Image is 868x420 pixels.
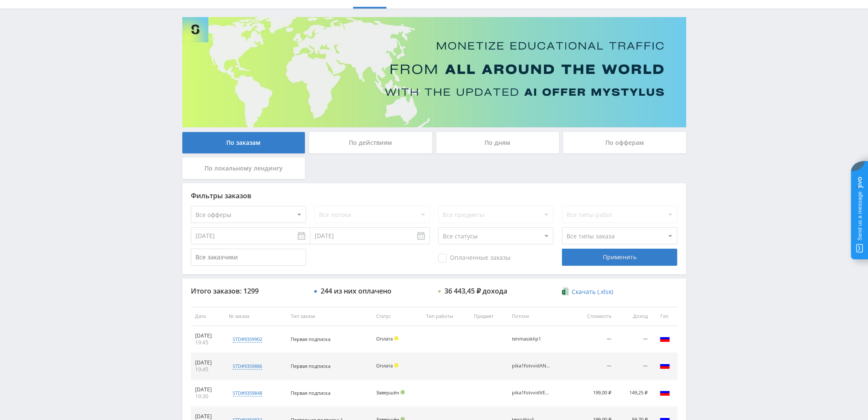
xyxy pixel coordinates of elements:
[571,353,616,380] td: —
[233,336,262,343] div: std#9359902
[309,132,432,153] div: По действиям
[615,307,652,326] th: Доход
[436,132,559,153] div: По дням
[195,366,221,373] div: 19:45
[182,132,305,153] div: По заказам
[660,333,670,344] img: rus.png
[195,339,221,346] div: 19:45
[562,249,677,266] div: Применить
[191,307,225,326] th: Дата
[195,359,221,366] div: [DATE]
[291,390,330,396] span: Первая подписка
[562,288,613,296] a: Скачать (.xlsx)
[508,307,571,326] th: Потоки
[438,254,511,262] span: Оплаченные заказы
[652,307,678,326] th: Гео
[422,307,470,326] th: Тип работы
[291,336,330,342] span: Первая подписка
[571,307,616,326] th: Стоимость
[233,390,262,397] div: std#9359848
[291,363,330,369] span: Первая подписка
[394,336,398,341] span: Холд
[182,17,686,127] img: Banner
[512,336,550,342] div: tenmassklip1
[512,363,550,369] div: pika1fotvvidANIM
[562,287,569,296] img: xlsx
[195,413,221,420] div: [DATE]
[394,363,398,367] span: Холд
[376,335,393,342] span: Оплата
[195,332,221,339] div: [DATE]
[563,132,686,153] div: По офферам
[286,307,372,326] th: Тип заказа
[571,380,616,407] td: 199,00 ₽
[195,393,221,400] div: 19:30
[572,288,613,295] span: Скачать (.xlsx)
[321,287,392,295] div: 244 из них оплачено
[191,249,306,266] input: Все заказчики
[182,158,305,179] div: По локальному лендингу
[191,287,306,295] div: Итого заказов: 1299
[400,390,405,394] span: Подтвержден
[195,386,221,393] div: [DATE]
[191,192,678,200] div: Фильтры заказов
[660,387,670,397] img: rus.png
[512,390,550,396] div: pika1fotvvidVEO3
[571,326,616,353] td: —
[233,363,262,370] div: std#9359886
[615,326,652,353] td: —
[444,287,507,295] div: 36 443,45 ₽ дохода
[372,307,422,326] th: Статус
[225,307,286,326] th: № заказа
[615,380,652,407] td: 149,25 ₽
[376,389,399,396] span: Завершён
[470,307,508,326] th: Предмет
[376,362,393,369] span: Оплата
[615,353,652,380] td: —
[660,360,670,370] img: rus.png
